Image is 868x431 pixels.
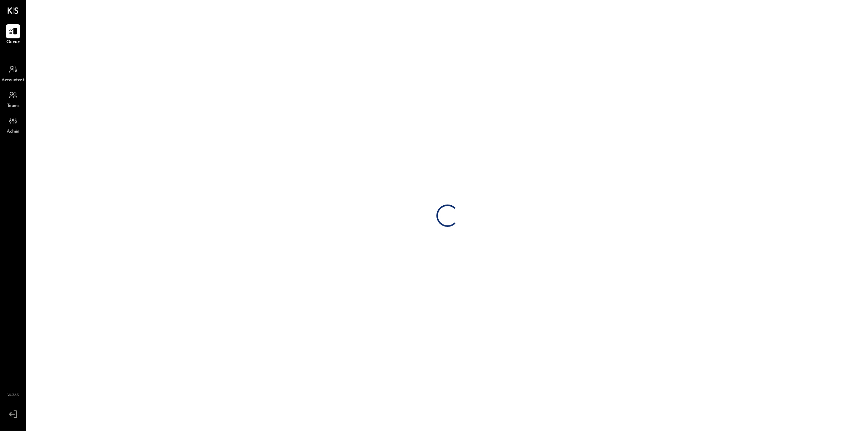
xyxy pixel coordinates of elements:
span: Admin [7,129,19,135]
a: Admin [0,114,26,135]
span: Teams [7,103,19,110]
a: Accountant [0,62,26,84]
a: Teams [0,88,26,110]
span: Queue [6,39,20,46]
a: Queue [0,24,26,46]
span: Accountant [2,77,25,84]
